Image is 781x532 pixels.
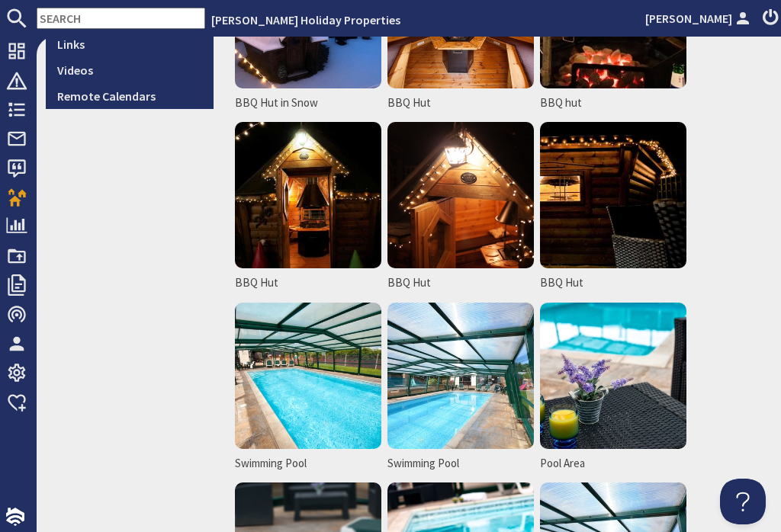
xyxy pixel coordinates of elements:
[46,83,214,109] a: Remote Calendars
[540,122,686,268] img: BBQ Hut
[6,508,24,526] img: staytech_i_w-64f4e8e9ee0a9c174fd5317b4b171b261742d2d393467e5bdba4413f4f884c10.svg
[387,303,534,449] img: Swimming Pool
[387,274,431,292] span: BBQ Hut
[235,455,307,473] span: Swimming Pool
[540,303,686,449] img: Pool Area
[235,95,318,112] span: BBQ Hut in Snow
[540,95,582,112] span: BBQ hut
[235,122,381,268] img: BBQ Hut
[384,119,537,300] a: BBQ Hut
[387,95,431,112] span: BBQ Hut
[235,274,278,292] span: BBQ Hut
[540,274,583,292] span: BBQ Hut
[232,119,384,300] a: BBQ Hut
[37,8,205,29] input: SEARCH
[235,303,381,449] img: Swimming Pool
[645,9,754,27] a: [PERSON_NAME]
[387,122,534,268] img: BBQ Hut
[211,12,400,27] a: [PERSON_NAME] Holiday Properties
[46,57,214,83] a: Videos
[384,300,537,480] a: Swimming Pool
[720,479,766,524] iframe: Toggle Customer Support
[46,31,214,57] a: Links
[537,300,689,480] a: Pool Area
[232,300,384,480] a: Swimming Pool
[540,455,585,473] span: Pool Area
[387,455,459,473] span: Swimming Pool
[537,119,689,300] a: BBQ Hut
